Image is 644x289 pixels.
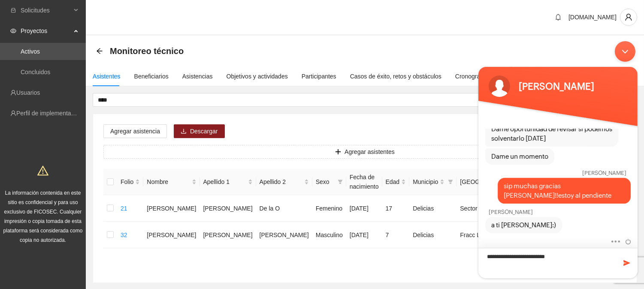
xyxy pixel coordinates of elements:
a: 32 [121,232,127,238]
span: bell [552,14,565,21]
span: filter [446,175,455,188]
td: [PERSON_NAME] [143,222,200,248]
span: Edad [386,177,400,187]
span: Monitoreo técnico [110,44,184,58]
span: Proyectos [21,22,71,39]
a: Concluidos [21,69,50,75]
span: arrow-left [96,48,103,54]
div: Cronograma [455,72,489,81]
span: Agregar asistencia [110,126,160,136]
a: Usuarios [16,89,40,96]
span: Apellido 2 [260,177,302,187]
span: Solicitudes [21,2,71,19]
span: Nombre [147,177,190,187]
td: 7 [382,222,410,248]
span: Sexo [316,177,334,187]
div: Asistencias [182,72,213,81]
span: Agregar asistentes [345,147,395,157]
div: Participantes [302,72,336,81]
span: eye [10,28,16,34]
th: Fecha de nacimiento [346,169,382,195]
button: downloadDescargar [174,124,225,138]
th: Municipio [409,169,457,195]
td: [DATE] [346,222,382,248]
td: [PERSON_NAME] [200,195,256,222]
span: inbox [10,7,16,13]
a: Activos [21,48,40,55]
div: Asistentes [93,72,121,81]
span: warning [37,165,48,176]
span: Municipio [413,177,438,187]
th: Apellido 2 [256,169,312,195]
td: Sector Poniente [457,195,532,222]
th: Nombre [143,169,200,195]
span: Apellido 1 [203,177,246,187]
span: Folio [121,177,133,187]
button: bell [551,10,565,24]
span: La información contenida en este sitio es confidencial y para uso exclusivo de FICOSEC. Cualquier... [3,190,83,243]
td: [DATE] [346,195,382,222]
a: Perfil de implementadora [16,110,83,117]
td: Delicias [409,222,457,248]
span: download [181,128,187,135]
td: [PERSON_NAME] [143,195,200,222]
span: filter [338,179,343,184]
td: 17 [382,195,410,222]
span: plus [335,149,341,156]
td: Fracc Las Misiones [457,222,532,248]
td: [PERSON_NAME] [256,222,312,248]
td: Delicias [409,195,457,222]
div: Casos de éxito, retos y obstáculos [350,72,441,81]
div: Beneficiarios [134,72,169,81]
td: De la O [256,195,312,222]
span: Descargar [190,126,218,136]
button: plusAgregar asistentes [103,145,626,159]
span: user [620,13,637,21]
div: Back [96,48,103,55]
th: Edad [382,169,410,195]
span: filter [336,175,345,188]
iframe: SalesIQ Chatwindow [474,37,642,283]
button: Agregar asistencia [103,124,167,138]
th: Colonia [457,169,532,195]
td: Masculino [312,222,346,248]
th: Folio [117,169,143,195]
div: Objetivos y actividades [227,72,288,81]
button: user [620,9,637,26]
td: [PERSON_NAME] [200,222,256,248]
span: [DOMAIN_NAME] [568,14,617,21]
td: Femenino [312,195,346,222]
th: Apellido 1 [200,169,256,195]
span: filter [448,179,453,184]
span: [GEOGRAPHIC_DATA] [460,177,523,187]
a: 21 [121,205,127,212]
